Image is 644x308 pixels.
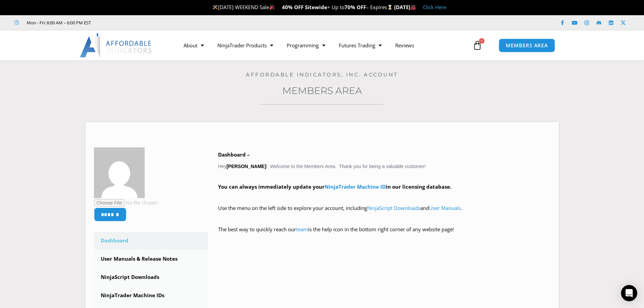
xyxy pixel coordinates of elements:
a: Futures Trading [332,38,388,53]
img: LogoAI | Affordable Indicators – NinjaTrader [80,33,152,57]
span: Mon - Fri: 8:00 AM – 6:00 PM EST [25,19,91,27]
a: Programming [280,38,332,53]
nav: Menu [177,38,471,53]
img: aa38a12611a87d126c474ae9584c5bc055892c929e7c02884b63ef26a5b47bd1 [94,147,145,198]
a: Affordable Indicators, Inc. Account [246,71,398,78]
strong: You can always immediately update your in our licensing database. [218,183,451,190]
img: 🎉 [269,5,275,10]
a: NinjaTrader Machine ID [325,183,386,190]
div: Hey ! Welcome to the Members Area. Thank you for being a valuable customer! [218,150,550,244]
a: NinjaTrader Machine IDs [94,287,208,304]
p: The best way to quickly reach our is the help icon in the bottom right corner of any website page! [218,225,550,244]
a: team [296,226,308,233]
strong: [PERSON_NAME] [226,164,266,169]
a: NinjaScript Downloads [94,268,208,286]
strong: [DATE] [394,4,416,10]
a: Members Area [282,85,362,96]
iframe: Customer reviews powered by Trustpilot [100,19,202,26]
strong: 70% OFF [344,4,366,10]
a: NinjaScript Downloads [367,205,420,211]
a: 0 [462,35,492,55]
img: 🛠️ [213,5,218,10]
div: Open Intercom Messenger [621,285,637,301]
a: MEMBERS AREA [499,39,555,52]
b: Dashboard – [218,151,250,158]
a: User Manuals [429,205,461,211]
a: Dashboard [94,232,208,250]
span: MEMBERS AREA [506,43,548,48]
a: Click Here [423,4,446,10]
a: User Manuals & Release Notes [94,250,208,268]
p: Use the menu on the left side to explore your account, including and . [218,204,550,222]
a: NinjaTrader Products [211,38,280,53]
a: About [177,38,211,53]
strong: 40% OFF Sitewide [282,4,327,10]
img: ⌛ [387,5,392,10]
span: 0 [479,38,484,44]
span: [DATE] WEEKEND Sale + Up to – Expires [212,4,394,10]
a: Reviews [388,38,421,53]
img: 🏭 [411,5,416,10]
